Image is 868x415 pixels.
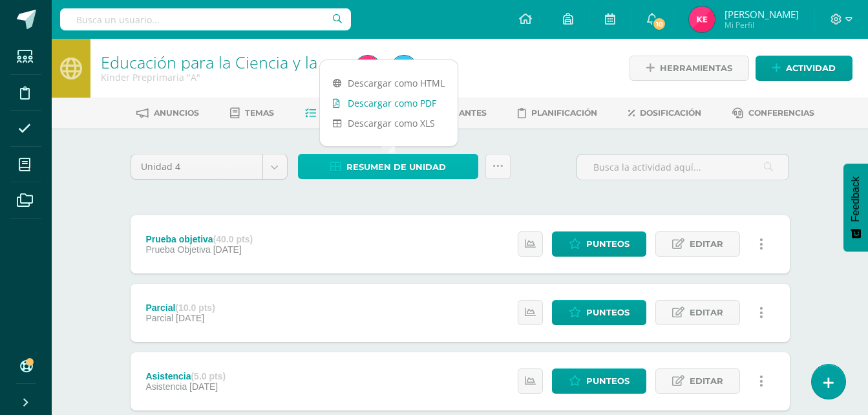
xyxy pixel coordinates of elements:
span: Punteos [586,369,630,393]
span: [DATE] [213,244,242,255]
span: Prueba Objetiva [145,244,210,255]
span: Planificación [531,108,597,118]
strong: (40.0 pts) [213,234,253,244]
span: Resumen de unidad [346,155,446,179]
span: Unidad 4 [141,154,253,179]
span: Editar [690,232,723,256]
span: [DATE] [176,313,204,323]
span: Anuncios [154,108,199,118]
a: Actividad [756,56,852,81]
span: 10 [652,17,666,31]
a: Punteos [552,300,646,325]
a: Descargar como XLS [320,113,458,133]
span: Punteos [586,232,630,256]
a: Punteos [552,368,646,394]
span: Editar [690,301,723,325]
div: Parcial [145,303,215,313]
span: Conferencias [748,108,814,118]
a: Actividades [305,103,378,123]
span: Temas [245,108,274,118]
h1: Educación para la Ciencia y la Ciudadanía [101,53,339,71]
span: Parcial [145,313,173,323]
div: Kinder Preprimaria 'A' [101,71,339,83]
a: Unidad 4 [131,154,287,179]
span: Mi Perfil [725,19,799,30]
span: Dosificación [640,108,701,118]
a: Planificación [518,103,597,123]
a: Dosificación [628,103,701,123]
div: Asistencia [145,371,226,381]
span: Herramientas [660,56,732,80]
a: Descargar como PDF [320,93,458,113]
a: Educación para la Ciencia y la Ciudadanía [101,51,404,73]
span: Punteos [586,301,630,325]
span: Asistencia [145,381,187,392]
input: Busca la actividad aquí... [577,154,789,180]
strong: (10.0 pts) [175,303,215,313]
span: Editar [690,369,723,393]
a: Punteos [552,231,646,257]
span: [PERSON_NAME] [725,8,799,21]
input: Busca un usuario... [60,8,351,30]
div: Prueba objetiva [145,234,253,244]
img: 5c7b8e1c8238548934d01c0311e969bf.png [689,6,715,32]
a: Descargar como HTML [320,73,458,93]
a: Resumen de unidad [298,154,478,179]
button: Feedback - Mostrar encuesta [843,164,868,251]
span: Feedback [850,176,862,222]
span: [DATE] [189,381,218,392]
img: 5c7b8e1c8238548934d01c0311e969bf.png [355,56,381,81]
a: Conferencias [732,103,814,123]
a: Temas [230,103,274,123]
a: Herramientas [630,56,749,81]
a: Anuncios [136,103,199,123]
img: d829077fea71188f4ea6f616d71feccb.png [391,56,417,81]
span: Actividad [786,56,836,80]
strong: (5.0 pts) [191,371,226,381]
